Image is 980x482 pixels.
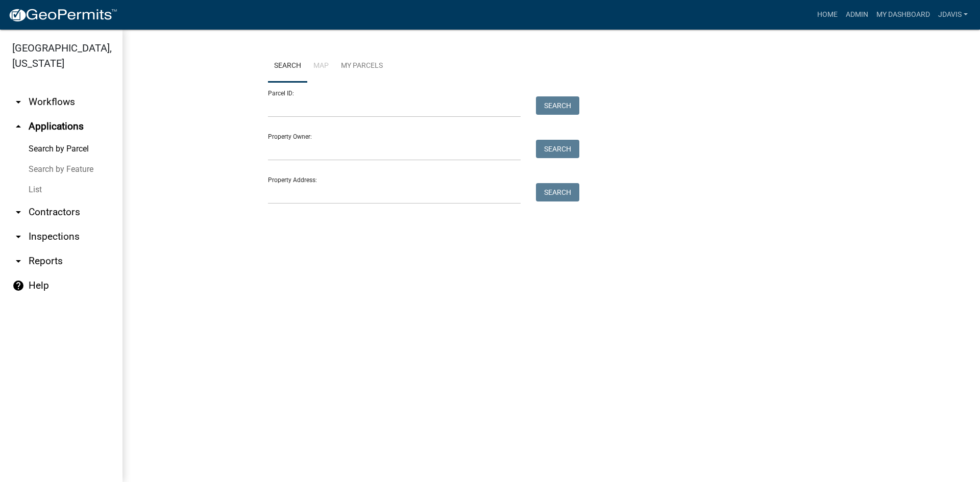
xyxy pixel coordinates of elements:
a: My Parcels [335,50,389,83]
a: Home [813,5,842,24]
button: Search [536,140,579,158]
a: Admin [842,5,872,24]
i: arrow_drop_up [12,120,24,133]
i: arrow_drop_down [12,231,24,243]
a: My Dashboard [872,5,934,24]
a: jdavis [934,5,972,24]
i: arrow_drop_down [12,96,24,108]
button: Search [536,96,579,115]
i: arrow_drop_down [12,255,24,267]
i: arrow_drop_down [12,206,24,218]
button: Search [536,183,579,201]
a: Search [268,50,307,83]
i: help [12,280,24,292]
